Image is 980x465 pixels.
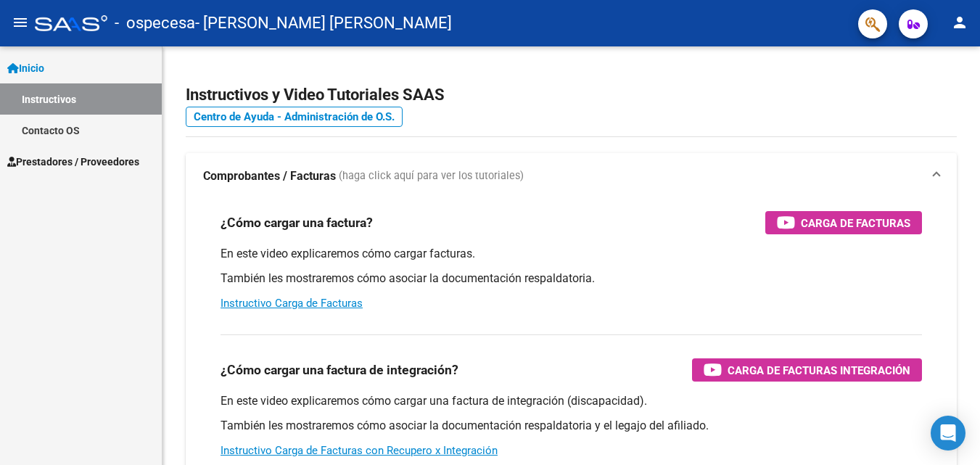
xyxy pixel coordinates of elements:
[203,168,336,184] strong: Comprobantes / Facturas
[7,154,139,170] span: Prestadores / Proveedores
[801,214,910,232] span: Carga de Facturas
[728,361,910,379] span: Carga de Facturas Integración
[115,7,195,39] span: - ospecesa
[221,213,373,233] h3: ¿Cómo cargar una factura?
[951,14,968,31] mat-icon: person
[12,14,29,31] mat-icon: menu
[339,168,524,184] span: (haga click aquí para ver los tutoriales)
[221,418,922,434] p: También les mostraremos cómo asociar la documentación respaldatoria y el legajo del afiliado.
[186,107,403,127] a: Centro de Ayuda - Administración de O.S.
[221,444,498,457] a: Instructivo Carga de Facturas con Recupero x Integración
[221,360,458,380] h3: ¿Cómo cargar una factura de integración?
[221,297,363,310] a: Instructivo Carga de Facturas
[221,246,922,262] p: En este video explicaremos cómo cargar facturas.
[221,393,922,409] p: En este video explicaremos cómo cargar una factura de integración (discapacidad).
[221,271,922,287] p: También les mostraremos cómo asociar la documentación respaldatoria.
[7,60,44,76] span: Inicio
[692,358,922,382] button: Carga de Facturas Integración
[765,211,922,234] button: Carga de Facturas
[195,7,452,39] span: - [PERSON_NAME] [PERSON_NAME]
[931,416,965,450] div: Open Intercom Messenger
[186,153,957,199] mat-expansion-panel-header: Comprobantes / Facturas (haga click aquí para ver los tutoriales)
[186,81,957,109] h2: Instructivos y Video Tutoriales SAAS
